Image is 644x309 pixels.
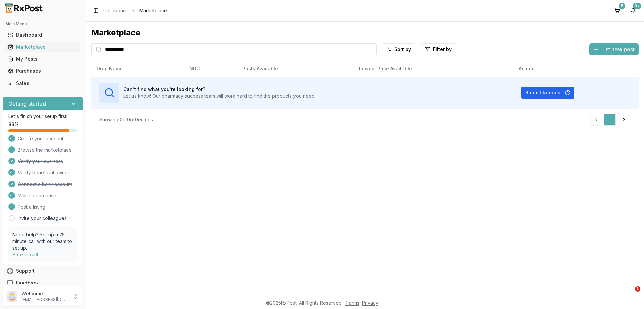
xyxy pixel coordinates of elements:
[18,147,72,153] span: Browse the marketplace
[8,68,77,74] div: Purchases
[237,61,354,77] th: Posts Available
[345,300,359,306] a: Terms
[5,29,80,41] a: Dashboard
[382,43,415,55] button: Sort by
[139,7,167,14] span: Marketplace
[8,100,46,108] h3: Getting started
[619,3,625,9] div: 5
[91,61,184,77] th: Drug Name
[3,265,83,277] button: Support
[18,204,45,210] span: Post a listing
[604,114,616,126] a: 1
[3,66,83,76] button: Purchases
[5,21,80,27] h2: Main Menu
[612,5,623,16] button: 5
[601,45,635,53] span: List new post
[8,32,77,38] div: Dashboard
[18,158,63,165] span: Verify your business
[521,87,574,99] button: Submit Request
[3,54,83,64] button: My Posts
[394,46,411,53] span: Sort by
[433,46,452,53] span: Filter by
[18,192,56,199] span: Make a purchase
[91,27,639,38] div: Marketplace
[5,77,80,89] a: Sales
[12,231,73,251] p: Need help? Set up a 25 minute call with our team to set up.
[513,61,639,77] th: Action
[21,290,68,297] p: Welcome
[5,65,80,77] a: Purchases
[3,78,83,89] button: Sales
[18,215,67,222] a: Invite your colleagues
[3,30,83,40] button: Dashboard
[18,181,72,188] span: Connect a bank account
[421,43,456,55] button: Filter by
[5,41,80,53] a: Marketplace
[8,44,77,50] div: Marketplace
[617,114,631,126] a: Go to next page
[184,61,237,77] th: NDC
[103,7,128,14] a: Dashboard
[3,42,83,52] button: Marketplace
[354,61,513,77] th: Lowest Price Available
[18,169,72,176] span: Verify beneficial owners
[362,300,378,306] a: Privacy
[590,114,631,126] nav: pagination
[123,86,316,93] h3: Can't find what you're looking for?
[7,291,17,302] img: User avatar
[16,280,39,287] span: Feedback
[633,3,641,9] div: 9+
[8,80,77,87] div: Sales
[21,297,68,302] p: [EMAIL_ADDRESS][DOMAIN_NAME]
[589,43,639,55] button: List new post
[8,56,77,62] div: My Posts
[3,277,83,289] button: Feedback
[8,121,19,128] span: 88 %
[99,116,153,123] div: Showing 0 to 0 of 0 entries
[5,53,80,65] a: My Posts
[589,47,639,53] a: List new post
[8,113,77,120] p: Let's finish your setup first!
[3,3,46,13] img: RxPost Logo
[628,5,639,16] button: 9+
[635,286,640,292] span: 1
[103,7,167,14] nav: breadcrumb
[123,93,316,99] p: Let us know! Our pharmacy success team will work hard to find the products you need.
[621,286,637,302] iframe: Intercom live chat
[12,252,38,257] a: Book a call
[18,135,63,142] span: Create your account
